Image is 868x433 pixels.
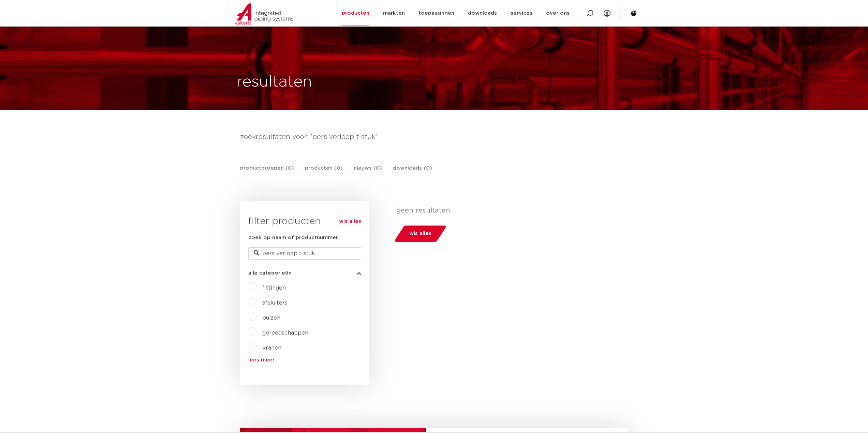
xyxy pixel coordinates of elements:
[262,300,288,306] a: afsluiters
[248,247,361,260] input: zoeken
[409,228,431,239] span: wis alles
[248,270,361,276] button: alle categorieën
[240,132,628,142] h4: zoekresultaten voor: 'pers verloop t-stuk'
[305,164,343,179] a: producten (0)
[354,164,382,179] a: nieuws (0)
[236,71,312,93] h1: resultaten
[393,164,432,179] a: downloads (0)
[339,217,361,226] a: wis alles
[262,285,286,291] a: fittingen
[262,345,281,351] a: kranen
[248,234,338,242] label: zoek op naam of productnummer
[262,330,308,336] a: gereedschappen
[240,164,294,179] a: productgroepen (0)
[396,206,623,215] p: geen resultaten
[248,270,292,276] span: alle categorieën
[248,215,361,228] h3: filter producten
[248,357,361,362] a: lees meer
[262,315,280,321] a: buizen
